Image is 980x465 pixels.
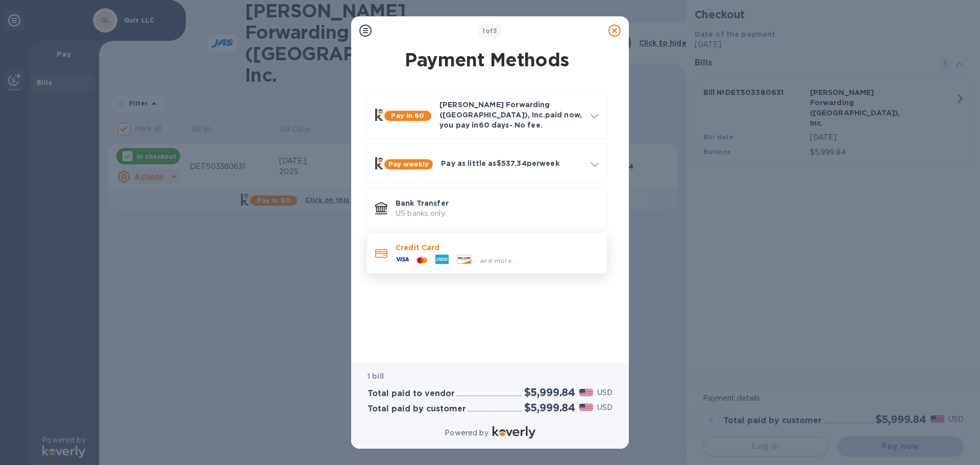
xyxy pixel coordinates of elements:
[493,426,535,438] img: Logo
[367,389,455,399] h3: Total paid to vendor
[396,242,599,253] p: Credit Card
[524,386,575,399] h2: $5,999.84
[367,372,384,380] b: 1 bill
[367,404,466,414] h3: Total paid by customer
[396,208,599,219] p: US banks only.
[579,404,593,411] img: USD
[579,389,593,396] img: USD
[441,158,582,168] p: Pay as little as $537.34 per week
[480,257,517,264] span: and more...
[445,428,488,438] p: Powered by
[391,112,424,119] b: Pay in 60
[524,401,575,414] h2: $5,999.84
[364,49,609,70] h1: Payment Methods
[597,387,612,398] p: USD
[439,100,582,130] p: [PERSON_NAME] Forwarding ([GEOGRAPHIC_DATA]), Inc. paid now, you pay in 60 days - No fee.
[396,198,599,208] p: Bank Transfer
[482,27,485,35] span: 1
[482,27,498,35] b: of 3
[388,160,429,168] b: Pay weekly
[597,402,612,413] p: USD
